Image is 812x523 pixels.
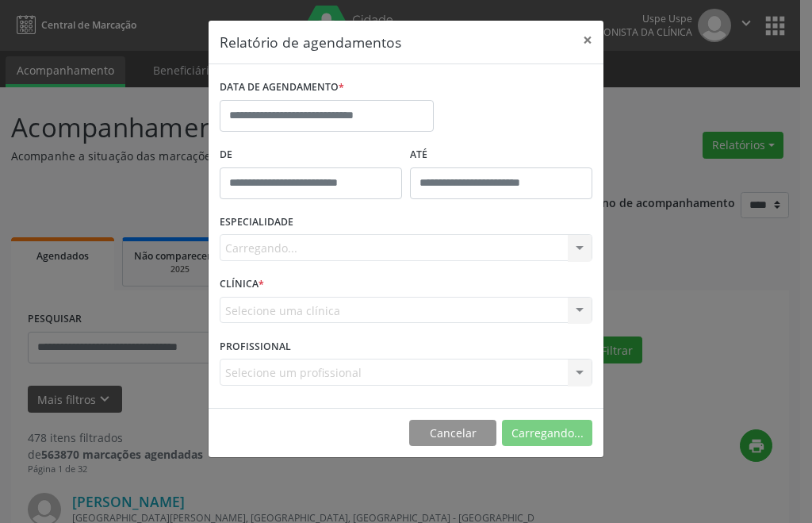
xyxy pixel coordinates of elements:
[220,210,293,235] label: ESPECIALIDADE
[572,21,603,60] button: Close
[220,272,264,297] label: CLÍNICA
[220,32,401,52] h5: Relatório de agendamentos
[220,143,402,167] label: De
[220,334,291,359] label: PROFISSIONAL
[502,420,592,447] button: Carregando...
[410,143,592,167] label: ATÉ
[409,420,496,447] button: Cancelar
[220,75,344,100] label: DATA DE AGENDAMENTO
